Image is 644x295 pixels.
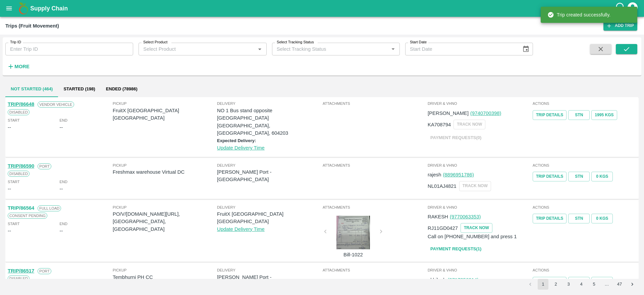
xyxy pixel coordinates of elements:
[113,210,217,233] p: PO/V/[DOMAIN_NAME][URL], [GEOGRAPHIC_DATA], [GEOGRAPHIC_DATA]
[323,267,426,273] span: Attachments
[533,277,567,287] a: Trip Details
[10,40,21,45] label: Trip ID
[113,100,217,107] span: Pickup
[410,40,427,45] label: Start Date
[550,279,561,290] button: Go to page 2
[217,204,321,210] span: Delivery
[591,277,613,287] button: 0 Kgs
[14,64,30,69] strong: More
[113,107,217,122] p: FruitX [GEOGRAPHIC_DATA] [GEOGRAPHIC_DATA]
[428,204,531,210] span: Driver & VHNo
[538,279,548,290] button: page 1
[8,268,34,273] a: TRIP/86517
[8,185,11,193] div: --
[405,43,517,55] input: Start Date
[141,45,253,53] input: Select Product
[217,138,256,143] label: Expected Delivery:
[30,4,615,13] a: Supply Chain
[323,162,426,168] span: Attachments
[277,40,314,45] label: Select Tracking Status
[101,81,143,97] button: Ended (78986)
[533,100,636,107] span: Actions
[428,224,458,232] p: RJ11GD0427
[30,5,68,12] b: Supply Chain
[60,117,68,123] span: End
[38,268,51,274] span: Port
[428,214,448,219] span: RAKESH
[603,21,637,31] a: Add Trip
[113,168,217,176] p: Freshmax warehouse Virtual DC
[217,273,321,289] p: [PERSON_NAME] Port - [GEOGRAPHIC_DATA]
[217,145,265,151] a: Update Delivery Time
[60,227,63,235] div: --
[563,279,574,290] button: Go to page 3
[428,100,531,107] span: Driver & VHNo
[547,9,610,21] div: Trip created successfully.
[568,214,590,223] a: STN
[533,267,636,273] span: Actions
[217,100,321,107] span: Delivery
[5,81,58,97] button: Not Started (464)
[217,267,321,273] span: Delivery
[568,277,590,287] a: STN
[5,22,59,30] div: Trips (Fruit Movement)
[8,117,19,123] span: Start
[428,182,457,190] p: NL01AJ4821
[533,214,567,223] a: Trip Details
[17,2,30,15] img: logo
[524,279,639,290] nav: pagination navigation
[428,277,446,283] span: akhilesh
[533,172,567,181] a: Trip Details
[615,2,627,14] div: customer-support
[5,43,133,55] input: Enter Trip ID
[8,221,19,227] span: Start
[217,226,265,232] a: Update Delivery Time
[8,179,19,185] span: Start
[8,227,11,235] div: --
[428,111,469,116] span: [PERSON_NAME]
[8,101,34,107] a: TRIP/86648
[470,111,501,116] a: (9740700398)
[113,162,217,168] span: Pickup
[1,1,17,16] button: open drawer
[38,101,74,108] span: Vendor Vehicle
[533,162,636,168] span: Actions
[8,124,11,131] div: --
[520,43,532,55] button: Choose date
[5,61,31,72] button: More
[60,221,68,227] span: End
[143,40,167,45] label: Select Product
[428,267,531,273] span: Driver & VHNo
[217,107,321,137] p: NO 1 Bus stand opposite [GEOGRAPHIC_DATA] [GEOGRAPHIC_DATA], [GEOGRAPHIC_DATA], 604203
[589,279,599,290] button: Go to page 5
[323,100,426,107] span: Attachments
[533,204,636,210] span: Actions
[614,279,625,290] button: Go to page 47
[450,214,481,219] a: (9770063353)
[461,223,492,233] button: TRACK NOW
[447,277,478,283] a: (9717356914)
[428,243,484,255] a: Payment Requests(1)
[328,251,378,258] p: Bill-1022
[113,204,217,210] span: Pickup
[60,179,68,185] span: End
[255,45,264,53] button: Open
[443,172,474,177] a: (8896951786)
[323,204,426,210] span: Attachments
[58,81,100,97] button: Started (198)
[60,124,63,131] div: --
[568,172,590,181] a: STN
[533,110,567,120] a: Trip Details
[217,210,321,225] p: FruitX [GEOGRAPHIC_DATA] [GEOGRAPHIC_DATA]
[8,204,34,212] p: TRIP/86564
[8,109,30,115] span: Disabled
[38,163,51,169] span: Port
[217,162,321,168] span: Delivery
[389,45,397,53] button: Open
[428,233,517,240] p: Call on [PHONE_NUMBER] and press 1
[113,267,217,273] span: Pickup
[217,168,321,183] p: [PERSON_NAME] Port - [GEOGRAPHIC_DATA]
[428,121,451,128] p: KA708794
[8,213,47,219] span: Consent Pending
[591,110,617,120] button: 1995 Kgs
